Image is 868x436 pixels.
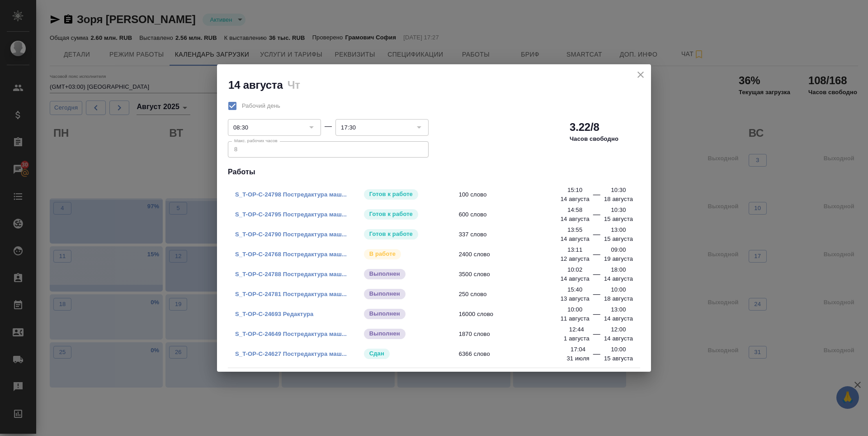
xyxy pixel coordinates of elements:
a: S_T-OP-C-24788 Постредактура маш... [235,271,347,278]
p: 31 июля [566,354,589,363]
p: 14 августа [604,274,633,283]
p: 13:11 [567,245,582,254]
h2: Чт [288,79,300,91]
p: 15:40 [567,285,582,294]
p: Выполнен [369,289,400,298]
span: Рабочий день [242,101,280,110]
a: S_T-OP-C-24693 Редактура [235,311,313,317]
div: — [593,309,600,323]
p: 19 августа [604,254,633,264]
a: S_T-OP-C-24795 Постредактура маш... [235,211,347,218]
a: S_T-OP-C-24627 Постредактура маш... [235,350,347,357]
p: 14 августа [561,235,590,244]
span: 100 слово [459,190,587,199]
p: 18:00 [611,265,626,274]
span: 250 слово [459,290,587,299]
p: Сдан [369,349,384,358]
p: Готов к работе [369,230,413,239]
p: Выполнен [369,309,400,318]
p: 10:30 [611,206,626,215]
p: 14 августа [561,274,590,283]
p: Готов к работе [369,210,413,219]
p: 14:58 [567,206,582,215]
h4: Работы [228,167,640,177]
div: — [593,269,600,283]
button: close [634,68,647,81]
p: 13:55 [567,225,582,235]
p: 10:30 [611,186,626,195]
span: 3500 слово [459,270,587,279]
p: 10:00 [611,285,626,294]
p: 12:00 [611,325,626,334]
p: 15 августа [604,354,633,363]
span: 2400 слово [459,250,587,259]
p: Часов свободно [570,134,618,144]
p: 14 августа [604,314,633,323]
p: 12:44 [569,325,584,334]
p: 10:00 [567,305,582,314]
p: Готов к работе [369,190,413,199]
p: 13:00 [611,305,626,314]
p: 15 августа [604,215,633,224]
p: 18 августа [604,195,633,204]
p: 14 августа [561,195,590,204]
p: 12 августа [561,254,590,264]
p: 15:10 [567,186,582,195]
div: — [593,249,600,264]
p: Выполнен [369,329,400,338]
div: — [593,289,600,303]
span: 1870 слово [459,330,587,339]
h2: 3.22/8 [570,120,599,134]
a: S_T-OP-C-24781 Постредактура маш... [235,291,347,297]
a: S_T-OP-C-24790 Постредактура маш... [235,231,347,238]
span: 600 слово [459,210,587,219]
p: 13 августа [561,294,590,303]
p: 10:00 [611,345,626,354]
span: 337 слово [459,230,587,239]
h2: 14 августа [228,79,283,91]
div: — [593,189,600,204]
p: 17:04 [571,345,585,354]
p: 13:00 [611,225,626,235]
p: 10:02 [567,265,582,274]
div: — [593,349,600,363]
p: 14 августа [561,215,590,224]
p: Выполнен [369,269,400,278]
span: 16000 слово [459,310,587,319]
p: 14 августа [604,334,633,343]
p: 15 августа [604,235,633,244]
p: 09:00 [611,245,626,254]
p: 11 августа [561,314,590,323]
p: 18 августа [604,294,633,303]
p: В работе [369,249,396,259]
a: S_T-OP-C-24798 Постредактура маш... [235,191,347,198]
div: — [593,209,600,224]
a: S_T-OP-C-24649 Постредактура маш... [235,331,347,337]
a: S_T-OP-C-24768 Постредактура маш... [235,251,347,258]
p: 1 августа [564,334,590,343]
div: — [593,329,600,343]
span: 6366 слово [459,350,587,359]
div: — [325,121,332,132]
div: — [593,229,600,244]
